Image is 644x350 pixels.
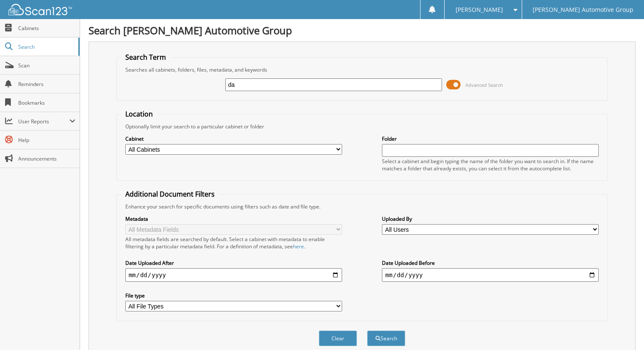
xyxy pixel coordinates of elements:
[319,331,357,346] button: Clear
[121,109,157,119] legend: Location
[125,268,342,282] input: start
[125,236,342,250] div: All metadata fields are searched by default. Select a cabinet with metadata to enable filtering b...
[125,135,342,142] label: Cabinet
[121,53,170,62] legend: Search Term
[8,4,72,15] img: scan123-logo-white.svg
[18,25,75,32] span: Cabinets
[125,259,342,267] label: Date Uploaded After
[18,155,75,162] span: Announcements
[125,292,342,299] label: File type
[602,309,644,350] iframe: Chat Widget
[382,259,599,267] label: Date Uploaded Before
[18,43,74,50] span: Search
[533,7,633,12] span: [PERSON_NAME] Automotive Group
[121,203,603,210] div: Enhance your search for specific documents using filters such as date and file type.
[88,23,636,37] h1: Search [PERSON_NAME] Automotive Group
[18,99,75,106] span: Bookmarks
[382,158,599,172] div: Select a cabinet and begin typing the name of the folder you want to search in. If the name match...
[18,136,75,144] span: Help
[382,215,599,222] label: Uploaded By
[382,268,599,282] input: end
[465,82,503,88] span: Advanced Search
[18,118,69,125] span: User Reports
[367,331,405,346] button: Search
[18,81,75,88] span: Reminders
[293,243,304,250] a: here
[121,66,603,73] div: Searches all cabinets, folders, files, metadata, and keywords
[455,7,503,12] span: [PERSON_NAME]
[125,215,342,222] label: Metadata
[382,135,599,142] label: Folder
[121,189,219,199] legend: Additional Document Filters
[121,123,603,130] div: Optionally limit your search to a particular cabinet or folder
[18,62,75,69] span: Scan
